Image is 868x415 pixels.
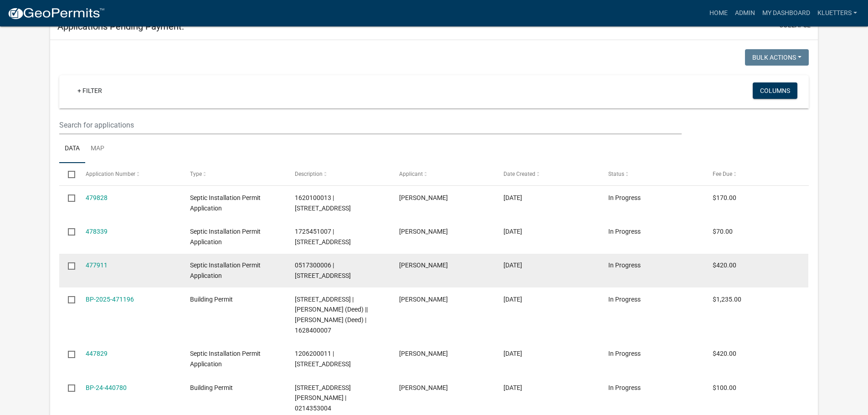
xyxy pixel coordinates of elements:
[190,228,261,246] span: Septic Installation Permit Application
[86,350,108,357] a: 447829
[608,194,641,201] span: In Progress
[295,228,351,246] span: 1725451007 | 411 W LINCOLN ST
[503,261,522,269] span: 09/12/2025
[503,296,522,303] span: 08/29/2025
[753,82,797,99] button: Columns
[57,21,184,32] h5: Applications Pending Payment:
[608,350,641,357] span: In Progress
[59,134,85,164] a: Data
[399,228,448,235] span: Lyn Munson
[190,194,261,212] span: Septic Installation Permit Application
[713,194,736,201] span: $170.00
[608,296,641,303] span: In Progress
[759,5,814,22] a: My Dashboard
[713,261,736,269] span: $420.00
[86,228,108,235] a: 478339
[713,171,732,177] span: Fee Due
[70,82,109,99] a: + Filter
[190,261,261,279] span: Septic Installation Permit Application
[713,384,736,391] span: $100.00
[77,163,181,185] datatable-header-cell: Application Number
[190,296,233,303] span: Building Permit
[59,116,681,134] input: Search for applications
[608,171,624,177] span: Status
[399,261,448,269] span: CHAD
[295,194,351,212] span: 1620100013 | 10579 W 129TH ST S
[399,194,448,201] span: Jeremy McFarland
[390,163,495,185] datatable-header-cell: Applicant
[713,350,736,357] span: $420.00
[86,296,134,303] a: BP-2025-471196
[608,384,641,391] span: In Progress
[286,163,390,185] datatable-header-cell: Description
[181,163,286,185] datatable-header-cell: Type
[713,296,741,303] span: $1,235.00
[495,163,599,185] datatable-header-cell: Date Created
[85,134,110,164] a: Map
[608,228,641,235] span: In Progress
[399,171,423,177] span: Applicant
[704,163,808,185] datatable-header-cell: Fee Due
[503,350,522,357] span: 07/10/2025
[706,5,731,22] a: Home
[295,384,351,412] span: 307 S MAIN ST | BUTLER, JOSEPH (Deed) | 0214353004
[731,5,759,22] a: Admin
[86,194,108,201] a: 479828
[295,296,368,334] span: 11860 HWY F-70 W PRAIRIE CITY | RICKS, MICHAEL THOMAS (Deed) || RICKS, ERICA ANN (Deed) | 1628400007
[503,384,522,391] span: 06/24/2025
[190,171,202,177] span: Type
[399,384,448,391] span: Joe Butler
[86,171,135,177] span: Application Number
[86,384,127,391] a: BP-24-440780
[399,296,448,303] span: Erica Ricks
[745,49,809,66] button: Bulk Actions
[713,228,733,235] span: $70.00
[608,261,641,269] span: In Progress
[399,350,448,357] span: Joshua E Cross
[503,228,522,235] span: 09/15/2025
[295,261,351,279] span: 0517300006 | 11698 HWY F-17 E
[503,171,535,177] span: Date Created
[503,194,522,201] span: 09/17/2025
[190,384,233,391] span: Building Permit
[600,163,704,185] datatable-header-cell: Status
[86,261,108,269] a: 477911
[190,350,261,368] span: Septic Installation Permit Application
[295,350,351,368] span: 1206200011 | 1825 W 92ND ST S
[295,171,323,177] span: Description
[814,5,861,22] a: kluetters
[59,163,77,185] datatable-header-cell: Select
